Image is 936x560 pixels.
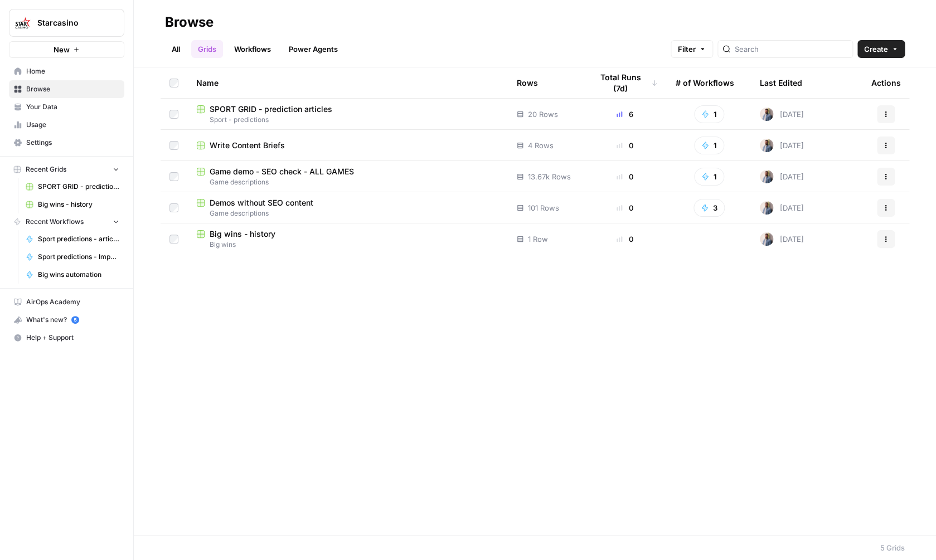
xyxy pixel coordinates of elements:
button: Workspace: Starcasino [9,9,124,37]
a: Write Content Briefs [196,140,499,151]
button: Recent Workflows [9,213,124,230]
div: Last Edited [760,67,802,98]
div: Actions [871,67,901,98]
span: 4 Rows [528,140,554,151]
button: New [9,41,124,58]
a: SPORT GRID - prediction articles [21,178,124,196]
a: All [165,40,187,58]
button: Create [857,40,905,58]
a: Game demo - SEO check - ALL GAMESGame descriptions [196,166,499,187]
img: 542af2wjek5zirkck3dd1n2hljhm [760,232,773,246]
div: 0 [592,202,658,213]
span: Recent Grids [26,164,66,174]
a: Big wins - historyBig wins [196,228,499,250]
a: Sport predictions - article generator [21,230,124,248]
a: 5 [71,316,79,324]
div: # of Workflows [676,67,734,98]
button: 3 [693,199,725,217]
img: 542af2wjek5zirkck3dd1n2hljhm [760,170,773,183]
div: Name [196,67,499,98]
button: Help + Support [9,329,124,347]
div: Browse [165,13,214,31]
span: Sport predictions - Import calendar this week [38,252,119,262]
span: Big wins [196,240,499,250]
img: Starcasino Logo [13,13,33,33]
div: Total Runs (7d) [592,67,658,98]
div: 5 Grids [880,542,905,553]
div: 0 [592,171,658,182]
a: Demos without SEO contentGame descriptions [196,197,499,218]
span: Game demo - SEO check - ALL GAMES [210,166,354,177]
button: Recent Grids [9,161,124,178]
a: Power Agents [282,40,345,58]
span: AirOps Academy [26,297,119,307]
img: 542af2wjek5zirkck3dd1n2hljhm [760,108,773,121]
span: Game descriptions [196,208,499,218]
span: Your Data [26,102,119,112]
div: 0 [592,233,658,245]
span: Sport predictions - article generator [38,234,119,244]
span: 13.67k Rows [528,171,571,182]
a: Sport predictions - Import calendar this week [21,248,124,266]
div: [DATE] [760,232,804,246]
div: 6 [592,109,658,120]
button: 1 [694,137,724,154]
span: Usage [26,120,119,130]
div: 0 [592,140,658,151]
span: Write Content Briefs [210,140,285,151]
img: 542af2wjek5zirkck3dd1n2hljhm [760,201,773,215]
span: Starcasino [37,17,105,28]
button: Filter [671,40,713,58]
a: Home [9,62,124,80]
span: Recent Workflows [26,217,84,227]
span: Help + Support [26,333,119,343]
div: What's new? [9,311,124,328]
span: 101 Rows [528,202,559,213]
div: [DATE] [760,201,804,215]
input: Search [735,43,848,55]
a: Browse [9,80,124,98]
span: 20 Rows [528,109,558,120]
span: New [54,44,70,55]
div: [DATE] [760,139,804,152]
button: 1 [694,168,724,186]
img: 542af2wjek5zirkck3dd1n2hljhm [760,139,773,152]
a: Settings [9,134,124,152]
a: Your Data [9,98,124,116]
span: Settings [26,138,119,148]
span: 1 Row [528,233,548,245]
a: Big wins - history [21,196,124,213]
span: Sport - predictions [196,115,499,125]
span: SPORT GRID - prediction articles [38,182,119,192]
a: Workflows [227,40,278,58]
button: 1 [694,105,724,123]
span: Game descriptions [196,177,499,187]
button: What's new? 5 [9,311,124,329]
div: [DATE] [760,170,804,183]
text: 5 [74,317,76,323]
div: [DATE] [760,108,804,121]
span: Demos without SEO content [210,197,313,208]
span: Big wins - history [38,199,119,210]
span: SPORT GRID - prediction articles [210,104,332,115]
a: SPORT GRID - prediction articlesSport - predictions [196,104,499,125]
a: Big wins automation [21,266,124,284]
a: Grids [191,40,223,58]
span: Browse [26,84,119,94]
span: Big wins - history [210,228,275,240]
a: Usage [9,116,124,134]
span: Home [26,66,119,76]
span: Big wins automation [38,270,119,280]
span: Create [864,43,888,55]
div: Rows [517,67,538,98]
span: Filter [678,43,696,55]
a: AirOps Academy [9,293,124,311]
